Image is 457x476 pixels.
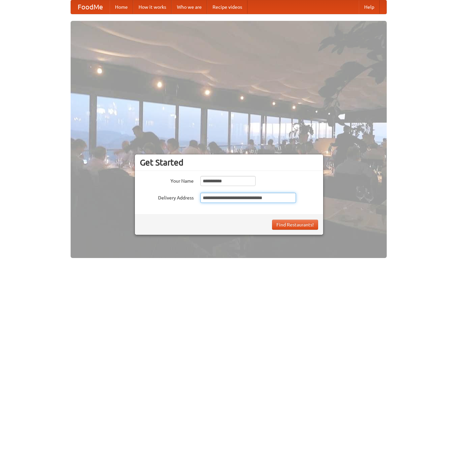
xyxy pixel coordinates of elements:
a: FoodMe [71,0,110,14]
a: How it works [133,0,172,14]
a: Help [359,0,380,14]
a: Who we are [172,0,207,14]
a: Home [110,0,133,14]
label: Your Name [140,176,194,184]
button: Find Restaurants! [272,220,318,230]
a: Recipe videos [207,0,247,14]
h3: Get Started [140,157,318,168]
label: Delivery Address [140,193,194,201]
